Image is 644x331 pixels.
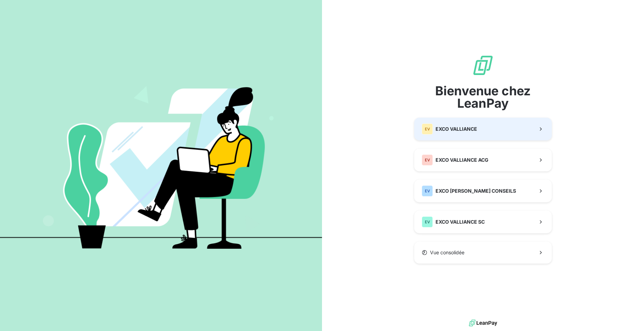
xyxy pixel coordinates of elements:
button: EVEXCO VALLIANCE ACG [414,149,552,171]
div: EV [422,185,433,196]
span: EXCO VALLIANCE SC [436,218,485,225]
button: EVEXCO VALLIANCE SC [414,211,552,233]
button: Vue consolidée [414,242,552,264]
div: EV [422,154,433,165]
span: EXCO VALLIANCE [436,126,477,132]
img: logo sigle [472,54,494,76]
span: Bienvenue chez LeanPay [414,85,552,109]
span: Vue consolidée [430,249,464,256]
iframe: Intercom live chat [621,308,637,324]
button: EVEXCO [PERSON_NAME] CONSEILS [414,180,552,202]
div: EV [422,216,433,227]
span: EXCO VALLIANCE ACG [436,157,489,163]
span: EXCO [PERSON_NAME] CONSEILS [436,188,516,194]
div: EV [422,124,433,135]
img: logo [469,318,497,328]
button: EVEXCO VALLIANCE [414,118,552,140]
